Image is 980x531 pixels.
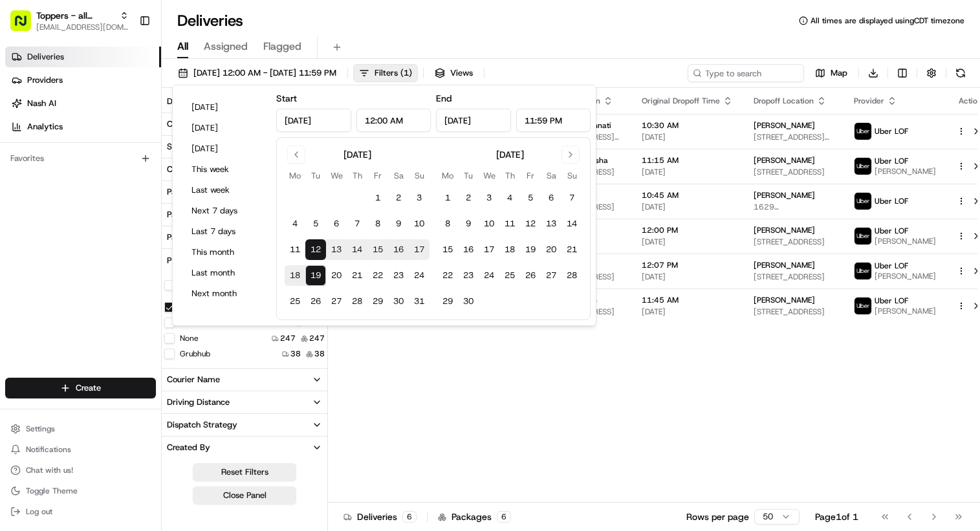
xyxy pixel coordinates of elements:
button: 28 [347,291,367,312]
button: [DATE] [186,98,263,116]
span: Log out [26,506,52,517]
th: Sunday [409,169,430,182]
span: [PERSON_NAME] [754,295,815,305]
div: Package Tags [167,232,219,243]
button: Next 7 days [186,202,263,220]
button: 29 [367,291,388,312]
button: Last month [186,264,263,282]
button: 27 [326,291,347,312]
button: 14 [561,213,582,234]
input: Time [356,109,431,132]
span: Providers [27,74,63,86]
div: 📗 [13,290,23,301]
span: Views [450,67,473,79]
button: Package Value [162,181,327,203]
button: Toppers - all locations [36,9,114,22]
a: Providers [5,70,161,91]
button: 7 [561,188,582,208]
button: Toppers - all locations[EMAIL_ADDRESS][DOMAIN_NAME] [5,5,134,36]
p: Rows per page [686,510,749,523]
img: uber-new-logo.jpeg [855,298,871,314]
button: 6 [326,213,347,234]
button: 25 [499,265,520,286]
span: [DATE] [114,200,141,211]
button: 2 [388,188,409,208]
button: Delivery Status [162,91,327,113]
span: Uber LOF [875,156,908,166]
button: See all [201,166,235,181]
button: 11 [285,239,305,260]
span: [STREET_ADDRESS] [754,272,833,282]
button: Map [809,64,853,82]
input: Date [436,109,511,132]
span: [PERSON_NAME] [754,155,815,166]
span: [STREET_ADDRESS] [754,237,833,247]
th: Monday [437,169,458,182]
span: Assigned [204,39,248,54]
span: [DATE] [642,237,733,247]
span: All [177,39,188,54]
span: Map [831,67,847,79]
div: Start new chat [58,124,212,136]
span: 247 [280,333,296,343]
button: 13 [326,239,347,260]
button: Log out [5,503,156,521]
span: Toggle Theme [26,486,78,496]
button: Driving Distance [162,391,327,413]
button: Refresh [952,64,970,82]
div: [DATE] [496,148,524,161]
button: 3 [409,188,430,208]
div: Package Value [167,186,223,198]
span: [PERSON_NAME] [754,260,815,270]
button: 5 [305,213,326,234]
button: 1 [437,188,458,208]
span: 1629 [GEOGRAPHIC_DATA], [GEOGRAPHIC_DATA] [754,202,833,212]
button: 23 [458,265,479,286]
span: [STREET_ADDRESS] [754,307,833,317]
span: [DATE] [642,307,733,317]
img: Nash [13,13,39,39]
button: This week [186,160,263,179]
button: Create [5,378,156,398]
button: 26 [520,265,541,286]
button: 22 [367,265,388,286]
label: None [180,333,199,343]
button: Toggle Theme [5,482,156,500]
img: uber-new-logo.jpeg [855,263,871,279]
div: Driving Distance [167,396,230,408]
a: Nash AI [5,93,161,114]
button: State [162,136,327,158]
div: Packages [438,510,511,523]
span: [PERSON_NAME] [875,236,936,246]
img: uber-new-logo.jpeg [855,123,871,140]
span: [PERSON_NAME] [754,120,815,131]
input: Date [276,109,351,132]
span: Pylon [129,321,157,331]
label: Start [276,92,297,104]
button: 22 [437,265,458,286]
span: Deliveries [27,51,64,63]
div: Favorites [5,148,156,169]
div: 6 [497,511,511,523]
div: Dispatch Strategy [167,419,237,431]
button: Views [429,64,479,82]
span: 38 [290,349,301,359]
button: Package Requirements [162,204,327,226]
input: Time [516,109,591,132]
span: 38 [314,349,325,359]
button: 27 [541,265,561,286]
th: Saturday [541,169,561,182]
button: 30 [458,291,479,312]
th: Tuesday [458,169,479,182]
th: Monday [285,169,305,182]
th: Saturday [388,169,409,182]
button: 25 [285,291,305,312]
img: uber-new-logo.jpeg [855,193,871,210]
span: Chat with us! [26,465,73,475]
button: 11 [499,213,520,234]
div: Delivery Status [167,96,226,107]
th: Thursday [347,169,367,182]
span: Filters [375,67,412,79]
span: All times are displayed using CDT timezone [811,16,964,26]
